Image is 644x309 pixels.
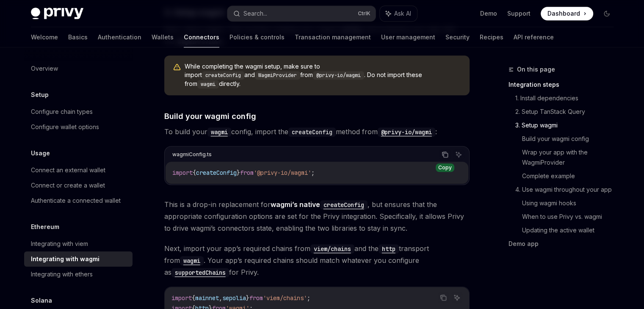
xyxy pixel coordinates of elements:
a: Updating the active wallet [522,223,620,237]
a: Authenticate a connected wallet [24,193,133,208]
a: Integrating with wagmi [24,251,133,267]
a: Security [445,27,470,47]
a: 4. Use wagmi throughout your app [515,183,620,196]
div: Connect or create a wallet [31,180,105,190]
span: { [193,169,196,177]
span: } [246,294,249,302]
a: Policies & controls [229,27,285,47]
a: 1. Install dependencies [515,91,620,105]
a: Integrating with viem [24,236,133,251]
code: wagmi [197,80,219,88]
a: Connectors [184,27,219,47]
a: Basics [68,27,88,47]
span: from [249,294,263,302]
a: User management [381,27,435,47]
a: When to use Privy vs. wagmi [522,210,620,223]
span: ; [307,294,310,302]
a: Using wagmi hooks [522,196,620,210]
div: Copy [436,163,454,172]
code: supportedChains [171,268,229,277]
a: Wrap your app with the WagmiProvider [522,146,620,169]
a: supportedChains [171,268,229,276]
span: import [172,169,193,177]
a: wagmi [207,127,231,136]
a: 2. Setup TanStack Query [515,105,620,119]
button: Toggle dark mode [600,7,614,20]
code: createConfig [288,127,336,137]
span: mainnet [195,294,219,302]
div: Integrating with wagmi [31,254,100,264]
span: Ctrl K [358,10,370,17]
a: Integration steps [509,78,620,91]
div: Connect an external wallet [31,165,105,175]
a: Connect an external wallet [24,163,133,178]
code: viem/chains [310,244,354,254]
span: To build your config, import the method from : [164,126,470,138]
a: Transaction management [295,27,371,47]
a: Support [507,9,531,18]
div: Search... [243,8,267,19]
a: @privy-io/wagmi [378,127,435,136]
a: Configure chain types [24,104,133,119]
a: Authentication [98,27,141,47]
svg: Warning [173,63,181,72]
span: createConfig [196,169,237,177]
span: On this page [517,64,555,74]
span: } [237,169,240,177]
a: wagmi [180,256,204,265]
a: wagmi’s nativecreateConfig [271,200,368,209]
a: Welcome [31,27,58,47]
span: { [192,294,195,302]
a: Integrating with ethers [24,267,133,282]
a: Configure wallet options [24,119,133,135]
span: from [240,169,254,177]
span: This is a drop-in replacement for , but ensures that the appropriate configuration options are se... [164,199,470,234]
h5: Usage [31,148,50,158]
span: Dashboard [547,9,580,18]
h5: Solana [31,295,52,306]
a: 3. Setup wagmi [515,119,620,132]
button: Ask AI [453,149,464,160]
div: wagmiConfig.ts [172,149,212,160]
code: @privy-io/wagmi [378,127,435,137]
button: Copy the contents from the code block [438,292,449,303]
a: viem/chains [310,244,354,253]
code: @privy-io/wagmi [313,71,364,80]
code: WagmiProvider [255,71,300,80]
span: 'viem/chains' [263,294,307,302]
div: Configure wallet options [31,122,99,132]
a: Wallets [152,27,174,47]
span: While completing the wagmi setup, make sure to import and from . Do not import these from directly. [185,62,461,88]
span: sepolia [222,294,246,302]
div: Integrating with viem [31,239,88,249]
button: Copy the contents from the code block [439,149,451,160]
a: Build your wagmi config [522,132,620,146]
a: http [379,244,399,253]
a: Connect or create a wallet [24,178,133,193]
code: http [379,244,399,254]
a: Complete example [522,169,620,183]
a: Overview [24,61,133,76]
div: Integrating with ethers [31,269,93,279]
h5: Ethereum [31,222,59,232]
span: Next, import your app’s required chains from and the transport from . Your app’s required chains ... [164,243,470,278]
code: createConfig [320,200,368,210]
button: Search...CtrlK [227,6,376,21]
a: API reference [514,27,554,47]
code: createConfig [202,71,244,80]
a: Dashboard [541,7,593,20]
code: wagmi [180,256,204,265]
span: , [219,294,222,302]
span: '@privy-io/wagmi' [254,169,311,177]
button: Ask AI [451,292,462,303]
a: Demo app [509,237,620,251]
div: Authenticate a connected wallet [31,196,121,206]
h5: Setup [31,90,49,100]
span: Build your wagmi config [164,110,256,122]
button: Ask AI [380,6,417,21]
a: Recipes [480,27,503,47]
div: Configure chain types [31,107,93,117]
span: import [171,294,192,302]
span: ; [311,169,315,177]
img: dark logo [31,8,83,19]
